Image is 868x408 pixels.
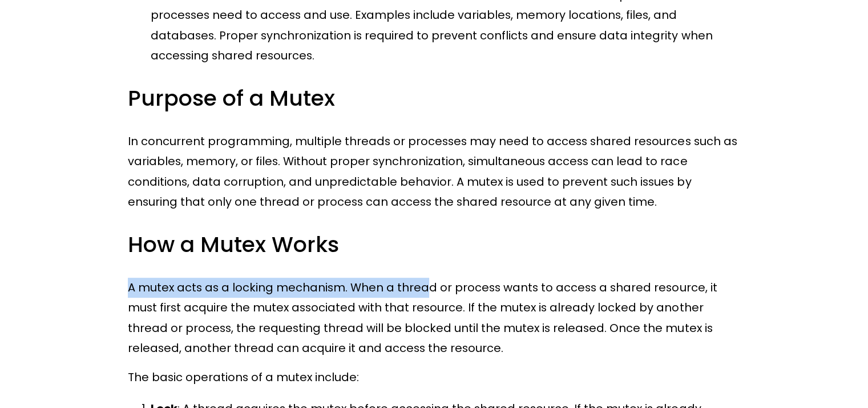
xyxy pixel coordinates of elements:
p: In concurrent programming, multiple threads or processes may need to access shared resources such... [128,131,740,213]
p: The basic operations of a mutex include: [128,367,740,387]
h3: How a Mutex Works [128,230,740,259]
p: A mutex acts as a locking mechanism. When a thread or process wants to access a shared resource, ... [128,278,740,359]
h3: Purpose of a Mutex [128,84,740,113]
